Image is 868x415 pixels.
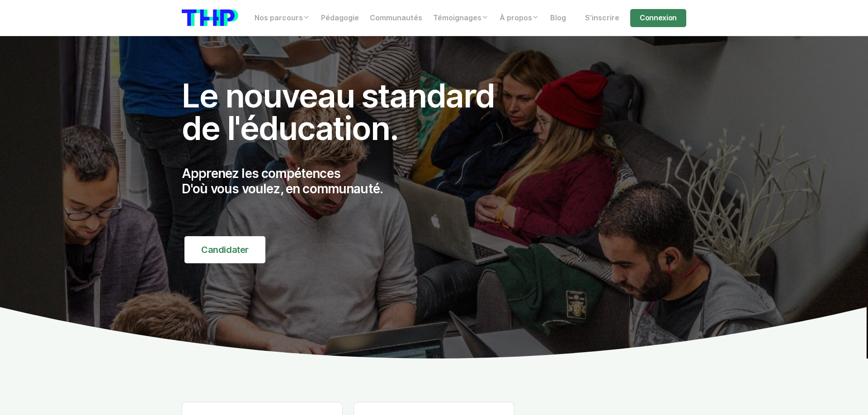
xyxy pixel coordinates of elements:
a: Candidater [184,236,265,263]
a: Témoignages [428,9,494,27]
a: Blog [545,9,571,27]
a: Communautés [364,9,428,27]
a: S'inscrire [580,9,625,27]
img: logo [182,9,238,26]
a: Nos parcours [249,9,316,27]
a: Connexion [630,9,686,27]
h1: Le nouveau standard de l'éducation. [182,79,514,145]
p: Apprenez les compétences D'où vous voulez, en communauté. [182,166,514,196]
a: Pédagogie [316,9,364,27]
a: À propos [494,9,545,27]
